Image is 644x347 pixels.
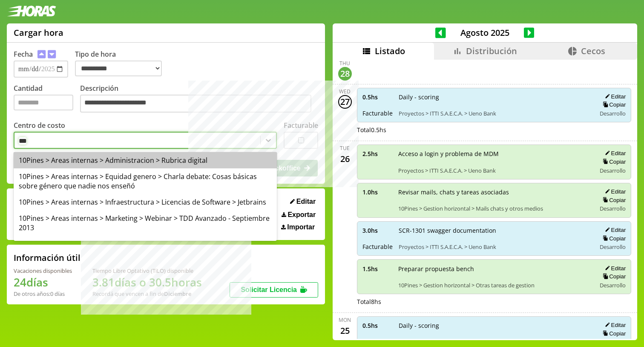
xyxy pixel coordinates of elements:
[14,121,65,130] label: Centro de costo
[600,101,626,108] button: Copiar
[92,267,202,275] div: Tiempo Libre Optativo (TiLO) disponible
[7,6,56,17] img: logotipo
[398,167,590,174] span: Proyectos > ITTI S.A.E.C.A. > Ueno Bank
[600,110,626,117] span: Desarrollo
[14,252,80,263] h2: Información útil
[92,290,202,298] div: Recordá que vencen a fin de
[466,45,517,57] span: Distribución
[14,236,277,261] div: 10Pines > Areas internas > Marketing > Webinar > Webinar Tecnicas Avanzadas de Diseño - Parte 1 -...
[362,226,393,234] span: 3.0 hs
[398,265,590,273] span: Preparar propuesta bench
[602,265,626,272] button: Editar
[600,205,626,212] span: Desarrollo
[339,316,351,324] div: Mon
[600,243,626,251] span: Desarrollo
[287,211,316,219] span: Exportar
[600,338,626,346] span: Desarrollo
[362,188,392,196] span: 1.0 hs
[600,158,626,165] button: Copiar
[164,290,191,298] b: Diciembre
[14,275,72,290] h1: 24 días
[287,197,318,206] button: Editar
[600,167,626,174] span: Desarrollo
[338,95,352,109] div: 27
[399,338,590,346] span: Proyectos > ITTI S.A.E.C.A. > Ueno Bank
[92,275,202,290] h1: 3.81 días o 30.5 horas
[338,324,352,337] div: 25
[357,298,632,306] div: Total 8 hs
[284,121,318,130] label: Facturable
[14,210,277,236] div: 10Pines > Areas internas > Marketing > Webinar > TDD Avanzado - Septiembre 2013
[14,84,80,115] label: Cantidad
[600,235,626,242] button: Copiar
[362,321,393,330] span: 0.5 hs
[362,109,393,117] span: Facturable
[375,45,405,57] span: Listado
[398,205,590,212] span: 10Pines > Gestion horizontal > Mails chats y otros medios
[602,93,626,100] button: Editar
[600,330,626,337] button: Copiar
[296,198,316,205] span: Editar
[75,49,169,78] label: Tipo de hora
[14,95,73,110] input: Cantidad
[339,88,351,95] div: Wed
[14,290,72,298] div: De otros años: 0 días
[446,27,524,38] span: Agosto 2025
[398,188,590,196] span: Revisar mails, chats y tareas asociadas
[399,226,590,234] span: SCR-1301 swagger documentation
[399,93,590,101] span: Daily - scoring
[602,188,626,195] button: Editar
[230,282,318,298] button: Solicitar Licencia
[399,110,590,117] span: Proyectos > ITTI S.A.E.C.A. > Ueno Bank
[362,150,392,158] span: 2.5 hs
[602,150,626,157] button: Editar
[75,61,162,76] select: Tipo de hora
[602,321,626,329] button: Editar
[14,267,72,275] div: Vacaciones disponibles
[398,150,590,158] span: Acceso a login y problema de MDM
[600,281,626,289] span: Desarrollo
[287,223,315,231] span: Importar
[14,27,63,38] h1: Cargar hora
[339,60,350,67] div: Thu
[600,197,626,204] button: Copiar
[362,243,393,251] span: Facturable
[362,265,392,273] span: 1.5 hs
[600,273,626,280] button: Copiar
[399,243,590,251] span: Proyectos > ITTI S.A.E.C.A. > Ueno Bank
[333,60,637,339] div: scrollable content
[14,152,277,168] div: 10Pines > Areas internas > Administracion > Rubrica digital
[80,84,318,115] label: Descripción
[602,226,626,234] button: Editar
[14,49,33,59] label: Fecha
[581,45,605,57] span: Cecos
[340,145,350,152] div: Tue
[362,93,393,101] span: 0.5 hs
[14,194,277,210] div: 10Pines > Areas internas > Infraestructura > Licencias de Software > Jetbrains
[279,211,318,219] button: Exportar
[338,152,352,165] div: 26
[80,95,311,113] textarea: Descripción
[14,168,277,194] div: 10Pines > Areas internas > Equidad genero > Charla debate: Cosas básicas sobre género que nadie n...
[362,338,393,346] span: Facturable
[398,281,590,289] span: 10Pines > Gestion horizontal > Otras tareas de gestion
[241,286,297,293] span: Solicitar Licencia
[357,126,632,134] div: Total 0.5 hs
[399,321,590,330] span: Daily - scoring
[338,67,352,81] div: 28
